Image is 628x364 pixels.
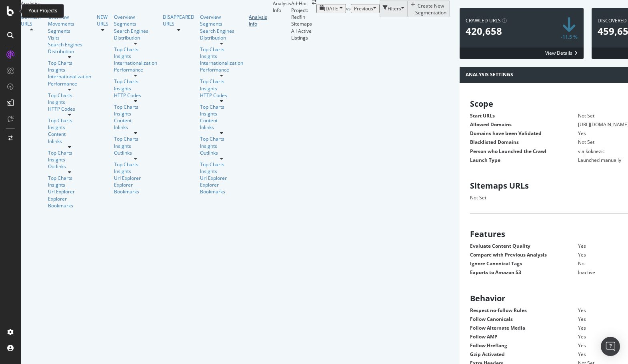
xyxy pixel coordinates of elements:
div: Search Engines [200,28,234,34]
a: HTTP Codes [48,105,91,112]
dt: Follow Hreflang [470,342,578,349]
div: Your Projects [28,8,57,14]
div: Performance [48,80,91,87]
a: Distribution [114,34,157,41]
a: Outlinks [114,149,157,156]
div: Analysis Info [249,14,267,27]
dt: Follow AMP [470,333,578,340]
a: Distribution [48,48,91,55]
a: Top Charts [114,78,157,85]
a: Outlinks [48,163,91,170]
a: Content [114,117,157,124]
dt: Start URLs [470,112,578,119]
a: Insights [114,168,157,175]
a: Insights [48,99,91,105]
a: Visits [48,34,60,41]
a: Distribution [200,34,243,41]
a: Insights [48,181,91,188]
a: Insights [114,85,157,92]
div: Overview [48,14,91,20]
a: Inlinks [48,138,91,145]
a: Top Charts [48,175,91,181]
a: Url Explorer [48,188,91,195]
div: Inlinks [114,124,157,131]
a: Internationalization [200,60,243,66]
a: Insights [48,124,91,131]
dt: Respect no-follow Rules [470,307,578,314]
a: Explorer Bookmarks [200,181,243,195]
a: Performance [200,66,243,73]
div: Top Charts [48,149,91,156]
a: Segments [48,28,70,34]
dt: Exports to Amazon S3 [470,269,578,276]
dt: Domains have been Validated [470,130,578,137]
dt: Follow Alternate Media [470,324,578,331]
a: Top Charts [114,161,157,168]
div: Filters [388,5,401,12]
a: Overview [200,14,243,20]
a: Insights [48,66,91,73]
span: Previous [354,5,373,12]
span: 2025 Sep. 9th [324,5,340,12]
a: Insights [200,53,243,60]
a: Segments [114,20,136,27]
a: Outlinks [200,149,243,156]
div: Top Charts [48,117,91,124]
a: Insights [114,53,157,60]
div: Top Charts [48,60,91,66]
div: Explorer Bookmarks [48,195,91,209]
div: HTTP Codes [200,92,243,99]
a: CURRENT URLS [21,14,42,27]
a: Insights [200,85,243,92]
div: DISAPPEARED URLS [163,14,194,27]
a: Content [200,117,243,124]
a: Content [48,131,91,137]
div: Top Charts [200,78,243,85]
dt: Compare with Previous Analysis [470,251,578,258]
a: Top Charts [200,135,243,142]
span: vs [346,5,351,12]
a: Insights [200,110,243,117]
dt: Ignore Canonical Tags [470,260,578,267]
dt: Follow Canonicals [470,316,578,322]
div: Url Explorer [200,175,243,181]
a: Overview [114,14,157,20]
a: Url Explorer [114,175,157,181]
a: Top Charts [200,46,243,53]
a: Insights [200,143,243,149]
div: Open Intercom Messenger [601,337,620,356]
a: Insights [200,168,243,175]
a: Performance [114,66,157,73]
dt: Blacklisted Domains [470,139,578,145]
a: NEW URLS [97,14,108,27]
div: Top Charts [114,103,157,110]
div: Top Charts [114,46,157,53]
a: Internationalization [48,73,91,80]
div: Insights [114,143,157,149]
a: Insights [48,156,91,163]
